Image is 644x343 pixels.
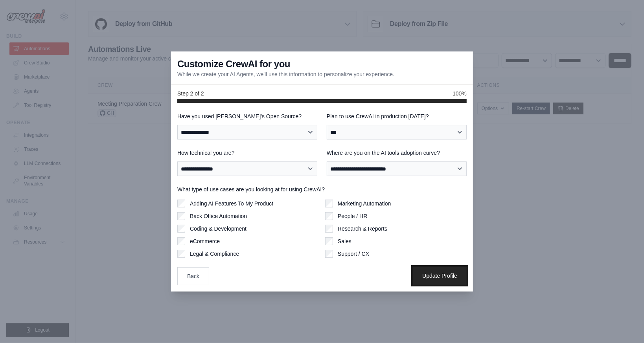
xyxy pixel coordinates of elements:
iframe: Chat Widget [605,305,644,343]
label: What type of use cases are you looking at for using CrewAI? [177,185,467,193]
label: Plan to use CrewAI in production [DATE]? [327,112,467,120]
button: Back [177,267,209,285]
label: Support / CX [338,250,369,258]
label: Sales [338,237,351,245]
button: Update Profile [413,267,467,285]
label: How technical you are? [177,149,317,157]
span: 100% [453,90,467,97]
label: eCommerce [190,237,220,245]
label: Where are you on the AI tools adoption curve? [327,149,467,157]
label: Research & Reports [338,225,387,233]
p: While we create your AI Agents, we'll use this information to personalize your experience. [177,70,394,78]
label: Legal & Compliance [190,250,239,258]
h3: Customize CrewAI for you [177,58,290,70]
label: Back Office Automation [190,212,247,220]
label: Have you used [PERSON_NAME]'s Open Source? [177,112,317,120]
label: Adding AI Features To My Product [190,200,273,207]
label: Marketing Automation [338,200,391,207]
label: People / HR [338,212,367,220]
label: Coding & Development [190,225,247,233]
span: Step 2 of 2 [177,90,204,97]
